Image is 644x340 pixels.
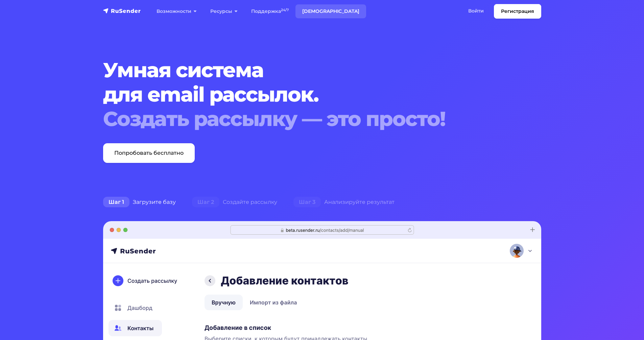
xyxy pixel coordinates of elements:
[184,195,285,209] div: Создайте рассылку
[103,58,504,131] h1: Умная система для email рассылок.
[103,107,504,131] div: Создать рассылку — это просто!
[295,4,366,18] a: [DEMOGRAPHIC_DATA]
[285,195,403,209] div: Анализируйте результат
[494,4,541,19] a: Регистрация
[192,197,219,208] span: Шаг 2
[95,195,184,209] div: Загрузите базу
[281,8,289,12] sup: 24/7
[293,197,321,208] span: Шаг 3
[461,4,491,18] a: Войти
[103,197,129,208] span: Шаг 1
[204,4,244,18] a: Ресурсы
[244,4,295,18] a: Поддержка24/7
[103,7,141,14] img: RuSender
[103,143,195,163] a: Попробовать бесплатно
[150,4,204,18] a: Возможности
